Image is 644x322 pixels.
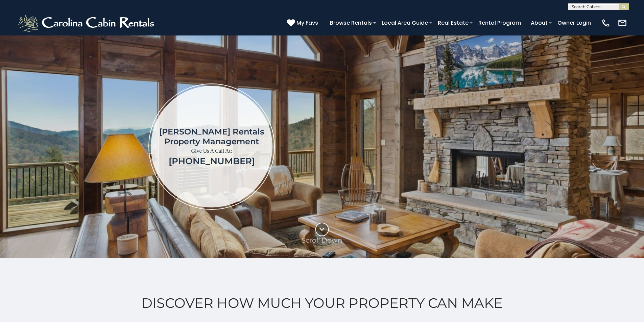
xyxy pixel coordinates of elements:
a: About [527,17,551,29]
a: Rental Program [475,17,524,29]
p: Give Us A Call At: [159,146,264,156]
img: mail-regular-white.png [618,18,627,28]
img: phone-regular-white.png [601,18,611,28]
h2: Discover How Much Your Property Can Make [17,295,627,311]
p: Scroll Down [302,236,342,244]
a: [PHONE_NUMBER] [169,156,255,167]
img: White-1-2.png [17,13,157,33]
iframe: New Contact Form [384,55,604,238]
a: My Favs [287,19,320,27]
a: Local Area Guide [378,17,431,29]
a: Browse Rentals [327,17,375,29]
h1: [PERSON_NAME] Rentals Property Management [159,127,264,146]
span: My Favs [296,19,318,27]
a: Owner Login [554,17,594,29]
a: Real Estate [434,17,472,29]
